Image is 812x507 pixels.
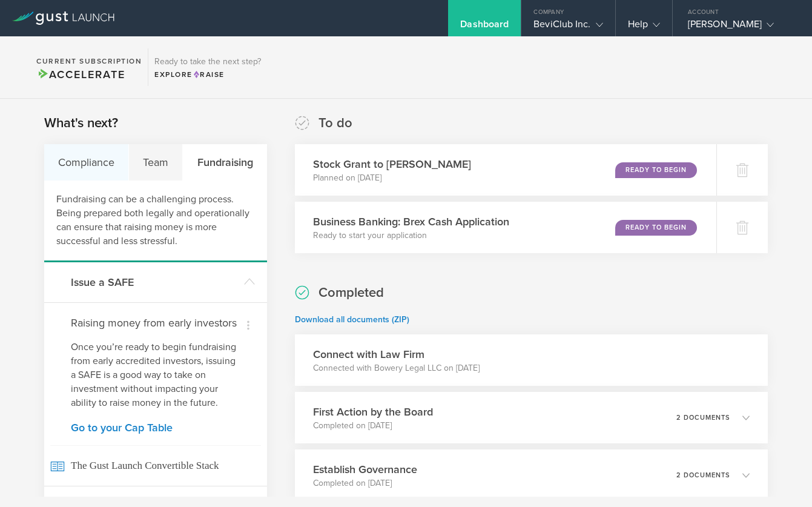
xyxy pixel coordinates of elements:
[295,144,716,196] div: Stock Grant to [PERSON_NAME]Planned on [DATE]Ready to Begin
[36,68,125,81] span: Accelerate
[460,18,509,36] div: Dashboard
[154,58,261,66] h3: Ready to take the next step?
[313,156,471,172] h3: Stock Grant to [PERSON_NAME]
[688,18,791,36] div: [PERSON_NAME]
[313,346,480,362] h3: Connect with Law Firm
[44,181,267,262] div: Fundraising can be a challenging process. Being prepared both legally and operationally can ensur...
[313,462,417,477] h3: Establish Governance
[313,477,417,489] p: Completed on [DATE]
[44,144,129,181] div: Compliance
[154,69,261,80] div: Explore
[71,274,238,290] h3: Issue a SAFE
[319,114,352,132] h2: To do
[313,172,471,184] p: Planned on [DATE]
[313,404,433,420] h3: First Action by the Board
[533,18,602,36] div: BeviClub Inc.
[193,70,225,79] span: Raise
[71,340,240,410] p: Once you’re ready to begin fundraising from early accredited investors, issuing a SAFE is a good ...
[183,144,266,181] div: Fundraising
[129,144,183,181] div: Team
[50,445,261,486] span: The Gust Launch Convertible Stack
[313,214,509,230] h3: Business Banking: Brex Cash Application
[44,445,267,486] a: The Gust Launch Convertible Stack
[71,422,240,433] a: Go to your Cap Table
[295,314,409,325] a: Download all documents (ZIP)
[313,420,433,432] p: Completed on [DATE]
[319,284,384,302] h2: Completed
[676,472,730,479] p: 2 documents
[628,18,660,36] div: Help
[615,162,697,178] div: Ready to Begin
[36,58,142,65] h2: Current Subscription
[295,202,716,253] div: Business Banking: Brex Cash ApplicationReady to start your applicationReady to Begin
[313,230,509,242] p: Ready to start your application
[676,414,730,421] p: 2 documents
[71,315,240,331] h4: Raising money from early investors
[615,220,697,236] div: Ready to Begin
[148,48,267,86] div: Ready to take the next step?ExploreRaise
[313,362,480,374] p: Connected with Bowery Legal LLC on [DATE]
[44,114,118,132] h2: What's next?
